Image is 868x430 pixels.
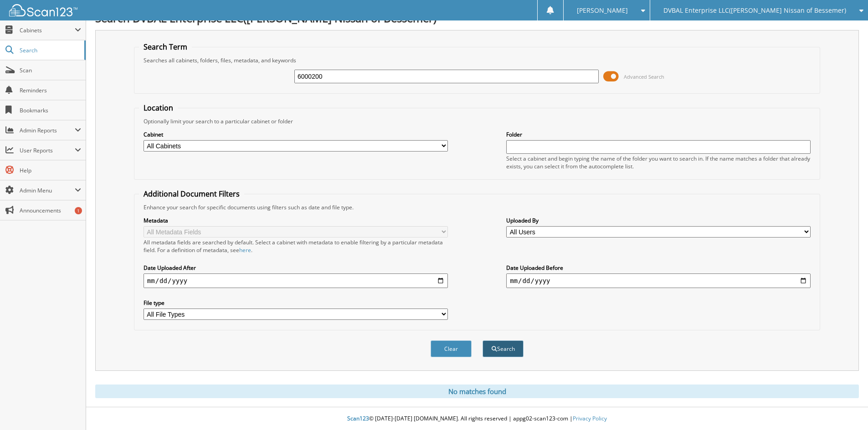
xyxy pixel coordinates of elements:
[139,203,815,211] div: Enhance your search for specific documents using filters such as date and file type.
[20,167,81,174] span: Help
[20,86,81,94] span: Reminders
[20,106,81,114] span: Bookmarks
[573,415,607,422] a: Privacy Policy
[95,384,859,398] div: No matches found
[139,117,815,125] div: Optionally limit your search to a particular cabinet or folder
[9,4,77,16] img: scan123-logo-white.svg
[239,246,251,254] a: here
[20,187,75,194] span: Admin Menu
[20,66,81,74] span: Scan
[144,217,448,224] label: Metadata
[20,126,75,134] span: Admin Reports
[506,273,811,288] input: end
[139,189,244,199] legend: Additional Document Filters
[144,299,448,307] label: File type
[139,56,815,64] div: Searches all cabinets, folders, files, metadata, and keywords
[86,408,868,430] div: © [DATE]-[DATE] [DOMAIN_NAME]. All rights reserved | appg02-scan123-com |
[144,273,448,288] input: start
[431,340,472,357] button: Clear
[483,340,524,357] button: Search
[144,238,448,254] div: All metadata fields are searched by default. Select a cabinet with metadata to enable filtering b...
[822,386,868,430] iframe: Chat Widget
[577,8,628,13] span: [PERSON_NAME]
[347,415,369,422] span: Scan123
[20,207,81,214] span: Announcements
[139,42,192,52] legend: Search Term
[139,103,178,113] legend: Location
[506,217,811,224] label: Uploaded By
[75,207,82,214] div: 1
[20,147,75,154] span: User Reports
[144,264,448,272] label: Date Uploaded After
[20,46,80,54] span: Search
[663,8,846,13] span: DVBAL Enterprise LLC([PERSON_NAME] Nissan of Bessemer)
[144,131,448,138] label: Cabinet
[506,131,811,138] label: Folder
[506,264,811,272] label: Date Uploaded Before
[624,73,664,80] span: Advanced Search
[20,26,75,34] span: Cabinets
[506,155,811,170] div: Select a cabinet and begin typing the name of the folder you want to search in. If the name match...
